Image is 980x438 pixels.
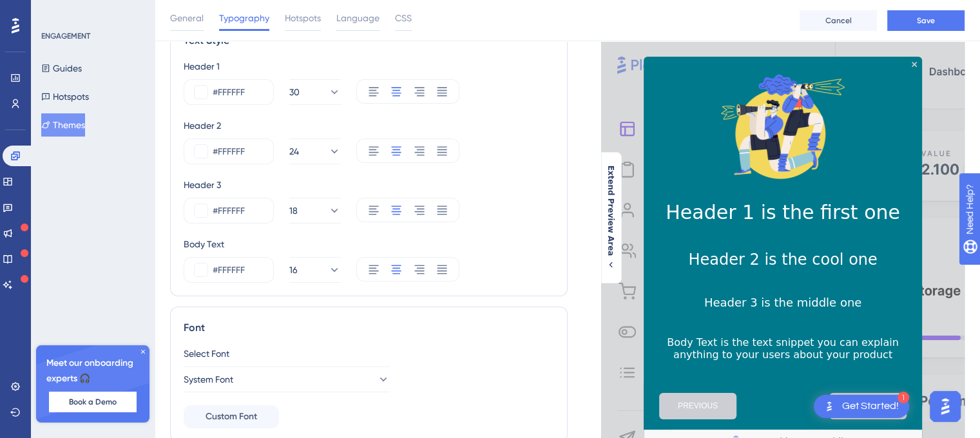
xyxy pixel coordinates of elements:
[184,177,554,193] div: Header 3
[170,10,204,26] span: General
[184,59,554,74] div: Header 1
[289,198,341,224] button: 18
[289,257,341,283] button: 16
[184,405,279,428] button: Custom Font
[49,392,137,412] button: Book a Demo
[184,320,554,336] div: Font
[814,395,909,418] div: Open Get Started! checklist, remaining modules: 1
[285,10,321,26] span: Hotspots
[842,399,899,414] div: Get Started!
[69,397,117,407] span: Book a Demo
[829,393,907,419] button: Next
[206,409,257,424] span: Custom Font
[184,346,554,361] div: Select Font
[825,15,852,26] span: Cancel
[336,10,380,26] span: Language
[41,85,89,108] button: Hotspots
[654,296,912,309] h3: Header 3 is the middle one
[606,165,616,256] span: Extend Preview Area
[184,118,554,133] div: Header 2
[289,79,341,105] button: 30
[926,387,965,426] iframe: UserGuiding AI Assistant Launcher
[395,10,412,26] span: CSS
[600,165,621,270] button: Extend Preview Area
[718,62,847,191] img: Modal Media
[41,57,82,80] button: Guides
[898,392,909,403] div: 1
[289,203,298,218] span: 18
[41,113,85,137] button: Themes
[289,138,341,164] button: 24
[654,336,912,361] p: Body Text is the text snippet you can explain anything to your users about your product
[654,251,912,269] h2: Header 2 is the cool one
[654,201,912,224] h1: Header 1 is the first one
[184,372,233,387] span: System Font
[289,144,299,159] span: 24
[821,399,837,414] img: launcher-image-alternative-text
[219,10,269,26] span: Typography
[887,10,965,31] button: Save
[41,31,90,41] div: ENGAGEMENT
[184,236,554,252] div: Body Text
[917,15,935,26] span: Save
[289,84,300,100] span: 30
[289,262,298,278] span: 16
[30,3,81,19] span: Need Help?
[184,367,390,392] button: System Font
[46,356,139,386] span: Meet our onboarding experts 🎧
[800,10,877,31] button: Cancel
[912,62,917,67] div: Close Preview
[659,393,736,419] button: Previous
